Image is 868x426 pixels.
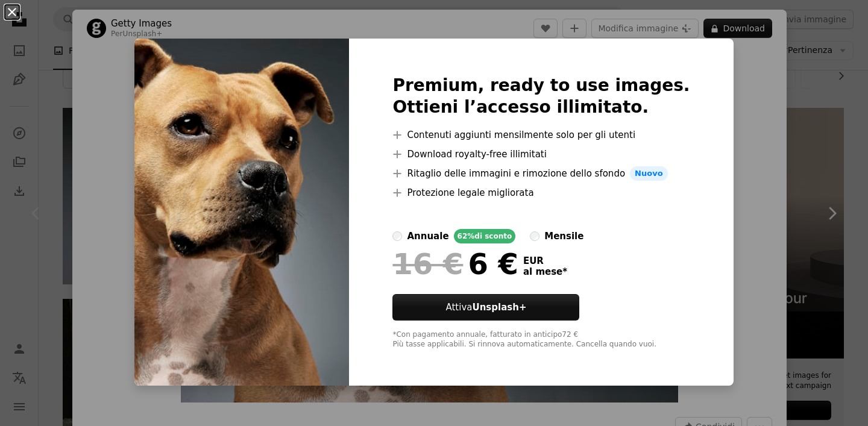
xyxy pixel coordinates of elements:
[392,75,690,118] h2: Premium, ready to use images. Ottieni l’accesso illimitato.
[523,266,567,277] span: al mese *
[392,128,690,142] li: Contenuti aggiunti mensilmente solo per gli utenti
[392,147,690,161] li: Download royalty-free illimitati
[392,231,402,241] input: annuale62%di sconto
[392,248,463,280] span: 16 €
[392,294,579,321] button: AttivaUnsplash+
[544,229,583,243] div: mensile
[134,39,349,386] img: premium_photo-1661903066220-66be070bfcd7
[392,186,690,200] li: Protezione legale migliorata
[530,231,539,241] input: mensile
[523,255,567,266] span: EUR
[472,302,526,313] strong: Unsplash+
[392,330,690,349] div: *Con pagamento annuale, fatturato in anticipo 72 € Più tasse applicabili. Si rinnova automaticame...
[454,229,516,243] div: 62% di sconto
[630,166,667,181] span: Nuovo
[392,166,690,181] li: Ritaglio delle immagini e rimozione dello sfondo
[407,229,448,243] div: annuale
[392,248,518,280] div: 6 €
